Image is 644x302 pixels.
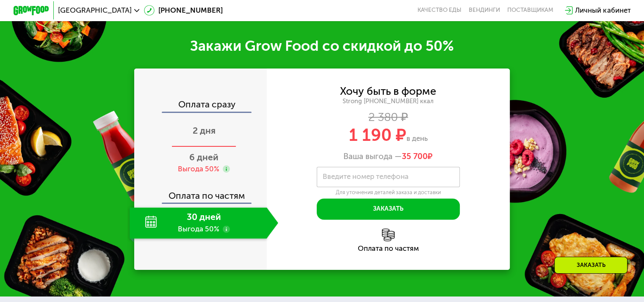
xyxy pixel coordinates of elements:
div: Оплата по частям [267,245,510,252]
div: Для уточнения деталей заказа и доставки [317,189,460,196]
div: Ваша выгода — [267,151,510,161]
div: Strong [PHONE_NUMBER] ккал [267,97,510,105]
span: 2 дня [193,125,216,136]
button: Заказать [317,198,460,220]
div: Оплата сразу [135,100,267,111]
div: Личный кабинет [575,5,630,16]
div: Заказать [554,257,627,274]
div: Хочу быть в форме [340,86,436,96]
div: Выгода 50% [178,164,219,174]
span: 1 190 ₽ [349,125,406,145]
span: [GEOGRAPHIC_DATA] [58,7,132,14]
img: l6xcnZfty9opOoJh.png [382,228,395,241]
div: поставщикам [507,7,553,14]
div: Оплата по частям [135,182,267,203]
a: [PHONE_NUMBER] [144,5,223,16]
a: Вендинги [469,7,500,14]
span: 35 700 [402,151,428,161]
a: Качество еды [417,7,462,14]
div: 2 380 ₽ [267,112,510,122]
span: 6 дней [189,152,218,162]
span: в день [406,134,428,143]
label: Введите номер телефона [323,174,409,179]
span: ₽ [402,151,433,161]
